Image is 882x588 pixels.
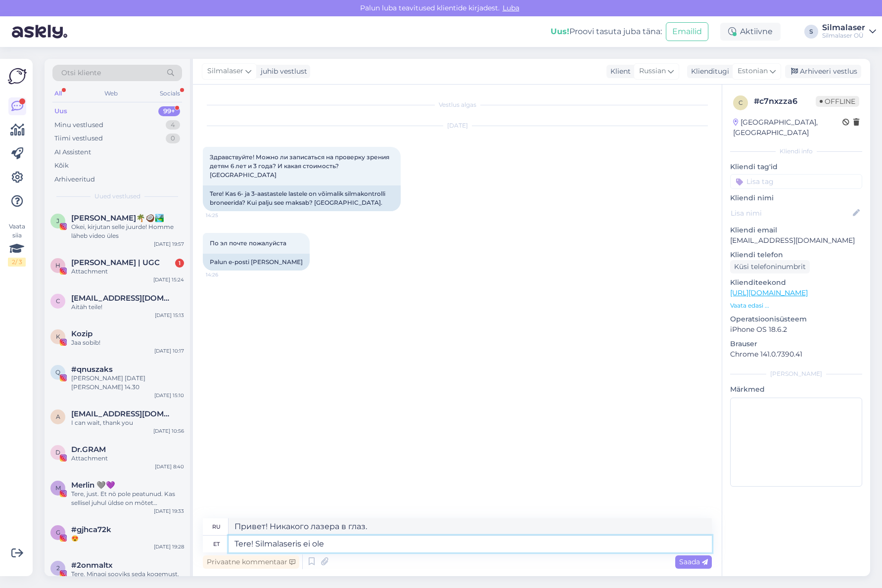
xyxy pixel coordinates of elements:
span: Merlin 🩶💜 [71,481,115,490]
div: [DATE] 19:28 [154,543,184,550]
span: c [739,99,743,106]
img: Askly Logo [8,67,27,86]
div: Aitäh teile! [71,303,184,312]
div: Palun e-posti [PERSON_NAME] [203,254,310,271]
span: 14:26 [206,271,243,278]
span: Silmalaser [207,66,243,77]
p: Märkmed [730,384,862,395]
div: Tere! Kas 6- ja 3-aastastele lastele on võimalik silmakontrolli broneerida? Kui palju see maksab?... [203,185,401,211]
div: Kõik [54,161,69,171]
div: juhib vestlust [257,66,307,77]
b: Uus! [551,27,569,36]
div: Attachment [71,454,184,463]
div: [DATE] 8:40 [155,463,184,470]
div: 99+ [158,106,180,116]
div: Arhiveeritud [54,175,95,184]
p: [EMAIL_ADDRESS][DOMAIN_NAME] [730,235,862,246]
div: All [52,87,64,100]
span: Uued vestlused [94,192,140,201]
div: Socials [158,87,182,100]
span: D [55,449,60,456]
p: Klienditeekond [730,277,862,288]
span: #2onmaltx [71,561,113,570]
span: Russian [639,66,666,77]
div: Vestlus algas [203,100,712,109]
p: Vaata edasi ... [730,301,862,310]
div: [DATE] 15:24 [153,276,184,283]
span: J [56,217,59,225]
div: S [804,25,818,39]
div: ru [212,518,221,535]
div: Arhiveeri vestlus [785,65,861,78]
div: 0 [166,134,180,143]
div: Okei, kirjutan selle juurde! Homme läheb video üles [71,223,184,240]
span: Luba [500,3,522,12]
div: [DATE] 10:56 [153,427,184,435]
span: 2 [56,564,60,572]
p: Kliendi email [730,225,862,235]
p: iPhone OS 18.6.2 [730,324,862,335]
span: K [56,333,60,340]
div: Uus [54,106,67,116]
div: 1 [175,259,184,268]
textarea: Tere! Silmalaseris ei ole [229,536,712,552]
input: Lisa tag [730,174,862,189]
div: 😍 [71,534,184,543]
a: [URL][DOMAIN_NAME] [730,288,808,297]
span: 14:25 [206,212,243,219]
input: Lisa nimi [731,208,851,219]
span: aulikkihellberg@hotmail.com [71,409,174,418]
div: [DATE] 19:33 [154,507,184,515]
div: Silmalaser [822,24,865,32]
span: Janete Aas🌴🥥🏞️ [71,214,164,223]
div: 2 / 3 [8,258,26,267]
div: Tiimi vestlused [54,134,103,143]
span: Saada [679,557,708,566]
span: Estonian [738,66,768,77]
span: По эл почте пожалуйста [210,239,286,247]
span: Helge Kalde | UGC [71,258,160,267]
span: g [56,529,60,536]
div: Minu vestlused [54,120,103,130]
div: Kliendi info [730,147,862,156]
span: Здравствуйте! Можно ли записаться на проверку зрения детям 6 лет и 3 года? И какая стоимость? [GE... [210,153,391,179]
div: [GEOGRAPHIC_DATA], [GEOGRAPHIC_DATA] [733,117,842,138]
span: #gjhca72k [71,525,111,534]
span: C [56,297,60,305]
div: # c7nxzza6 [754,95,816,107]
div: Vaata siia [8,222,26,267]
div: Silmalaser OÜ [822,32,865,40]
div: Tere. Minagi sooviks seda kogemust, et olla taas nägija. [PERSON_NAME] alates neljandast klassist... [71,570,184,588]
div: [PERSON_NAME] [DATE][PERSON_NAME] 14.30 [71,374,184,392]
div: Privaatne kommentaar [203,555,299,569]
span: Kozip [71,329,93,338]
span: Otsi kliente [61,68,101,78]
span: Dr.GRAM [71,445,106,454]
div: Tere, just. Et nö pole peatunud. Kas sellisel juhul üldse on mõtet kontrollida, kas sobiksin oper... [71,490,184,507]
div: I can wait, thank you [71,418,184,427]
span: Caroline48250@hotmail.com [71,294,174,303]
div: Attachment [71,267,184,276]
span: q [55,368,60,376]
p: Kliendi telefon [730,250,862,260]
p: Kliendi nimi [730,193,862,203]
div: Aktiivne [720,23,781,41]
span: Offline [816,96,859,107]
div: [PERSON_NAME] [730,369,862,378]
span: H [55,262,60,269]
div: Küsi telefoninumbrit [730,260,810,273]
div: [DATE] 15:10 [154,392,184,399]
p: Brauser [730,339,862,349]
div: Proovi tasuta juba täna: [551,26,662,38]
div: Jaa sobib! [71,338,184,347]
div: AI Assistent [54,147,91,157]
a: SilmalaserSilmalaser OÜ [822,24,876,40]
button: Emailid [666,22,708,41]
span: a [56,413,60,420]
div: Web [102,87,120,100]
div: [DATE] [203,121,712,130]
span: #qnuszaks [71,365,113,374]
div: 4 [166,120,180,130]
textarea: Привет! Никакого лазера в глаз. [229,518,712,535]
div: Klient [606,66,631,77]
